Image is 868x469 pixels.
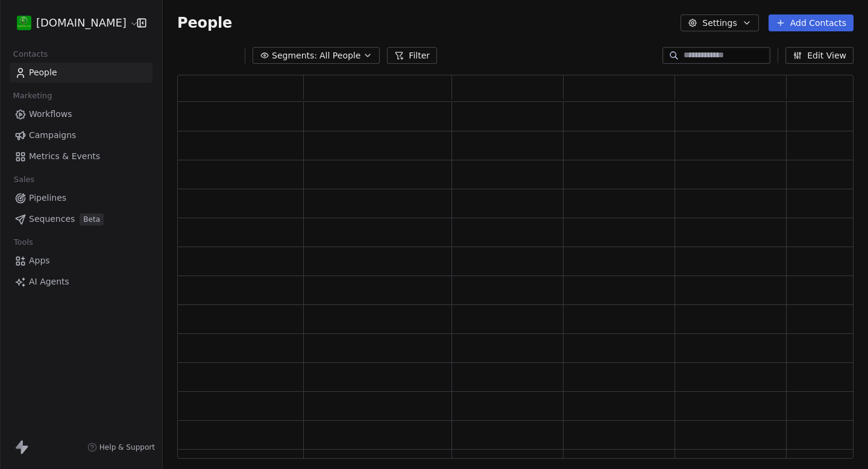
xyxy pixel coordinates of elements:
span: Metrics & Events [29,150,100,163]
img: 439216937_921727863089572_7037892552807592703_n%20(1).jpg [17,16,31,30]
span: Help & Support [99,442,155,452]
a: SequencesBeta [10,209,153,229]
span: People [29,66,57,79]
span: AI Agents [29,275,69,288]
a: People [10,63,153,83]
button: Settings [681,14,758,31]
button: Add Contacts [769,14,854,31]
span: Contacts [8,45,53,63]
span: Sales [8,171,40,189]
button: Filter [387,47,437,64]
a: Metrics & Events [10,146,153,166]
span: Apps [29,254,50,267]
a: Apps [10,251,153,271]
a: Pipelines [10,188,153,208]
span: Workflows [29,108,72,121]
span: People [177,14,232,32]
span: [DOMAIN_NAME] [36,15,127,31]
span: Sequences [29,213,75,225]
span: Tools [8,233,38,251]
button: Edit View [785,47,854,64]
a: Help & Support [87,442,155,452]
span: Segments: [272,49,317,62]
span: Beta [80,213,104,225]
span: Pipelines [29,192,66,204]
span: Marketing [8,87,57,105]
a: Workflows [10,104,153,124]
a: AI Agents [10,272,153,292]
a: Campaigns [10,125,153,145]
span: Campaigns [29,129,76,142]
span: All People [319,49,360,62]
button: [DOMAIN_NAME] [14,13,128,33]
